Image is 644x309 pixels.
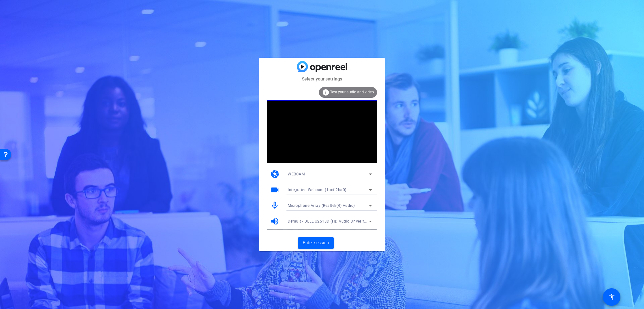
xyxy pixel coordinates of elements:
[288,218,396,223] span: Default - DELL U2518D (HD Audio Driver for Display Audio)
[330,90,374,94] span: Test your audio and video
[270,217,280,226] mat-icon: volume_up
[297,61,347,72] img: blue-gradient.svg
[288,172,305,176] span: WEBCAM
[270,201,280,210] mat-icon: mic_none
[288,203,355,208] span: Microphone Array (Realtek(R) Audio)
[270,169,280,179] mat-icon: camera
[298,237,334,249] button: Enter session
[270,185,280,195] mat-icon: videocam
[322,89,330,96] mat-icon: info
[608,293,615,301] mat-icon: accessibility
[303,240,329,246] span: Enter session
[259,75,385,82] mat-card-subtitle: Select your settings
[288,188,347,192] span: Integrated Webcam (1bcf:2ba0)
